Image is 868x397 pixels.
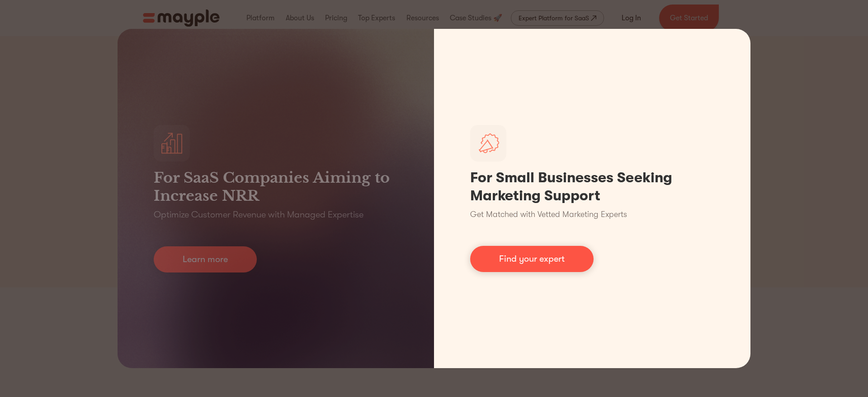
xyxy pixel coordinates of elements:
[470,169,714,205] h1: For Small Businesses Seeking Marketing Support
[154,169,398,205] h3: For SaaS Companies Aiming to Increase NRR
[470,246,594,272] a: Find your expert
[470,208,627,221] p: Get Matched with Vetted Marketing Experts
[154,246,257,272] a: Learn more
[154,208,363,221] p: Optimize Customer Revenue with Managed Expertise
